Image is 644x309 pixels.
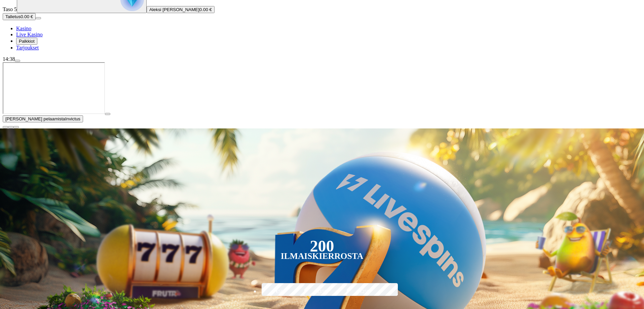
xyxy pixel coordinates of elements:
span: 14:38 [3,56,15,62]
button: menu [15,60,20,62]
button: [PERSON_NAME] pelaamistaInvictus [3,115,83,122]
button: close icon [3,126,8,128]
label: €50 [260,282,299,302]
a: diamond iconKasino [16,26,31,31]
span: Kasino [16,26,31,31]
span: Live Kasino [16,32,43,37]
button: menu [36,17,41,19]
span: Talletus [5,14,21,19]
span: Aleksi [PERSON_NAME] [149,7,199,12]
span: 0.00 € [199,7,212,12]
iframe: Invictus [3,62,105,114]
button: reward iconPalkkiot [16,38,37,45]
span: Palkkiot [19,39,35,44]
div: Ilmaiskierrosta [281,252,364,260]
div: 200 [310,242,334,250]
label: €150 [303,282,342,302]
span: Tarjoukset [16,45,39,50]
a: poker-chip iconLive Kasino [16,32,43,37]
span: 0.00 € [21,14,33,19]
button: Aleksi [PERSON_NAME]0.00 € [147,6,215,13]
span: Invictus [65,116,80,121]
button: fullscreen icon [13,126,19,128]
span: Taso 5 [3,6,17,12]
label: €250 [345,282,384,302]
button: play icon [105,113,110,115]
a: gift-inverted iconTarjoukset [16,45,39,50]
span: [PERSON_NAME] pelaamista [5,116,65,121]
button: chevron-down icon [8,126,13,128]
button: Talletusplus icon0.00 € [3,13,36,20]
